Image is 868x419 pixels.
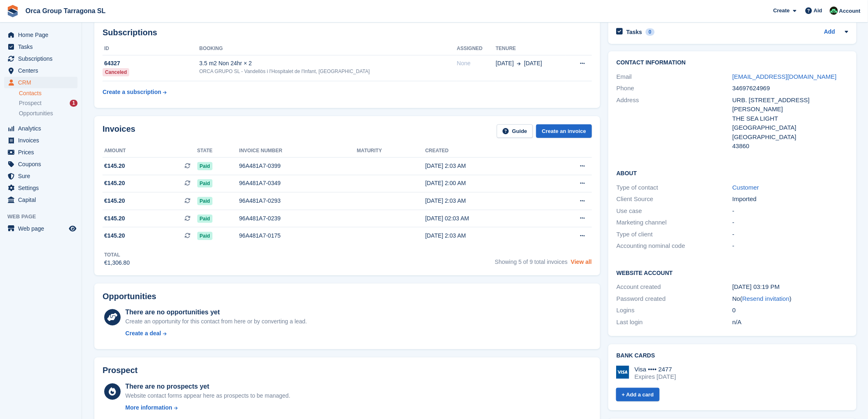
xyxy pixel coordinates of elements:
[425,215,469,222] font: [DATE] 02:03 AM
[4,29,78,41] a: menu
[616,366,629,379] img: Visa Logo
[126,383,210,390] font: There are no prospects yet
[18,149,34,156] font: Prices
[4,182,78,194] a: menu
[496,60,514,66] font: [DATE]
[512,128,527,134] font: Guide
[103,292,156,301] font: Opportunities
[126,309,220,316] font: There are no opportunities yet
[733,307,736,314] font: 0
[733,96,810,113] font: URB. [STREET_ADDRESS][PERSON_NAME]
[617,170,637,176] font: About
[733,85,770,92] font: 34697624969
[104,148,126,153] font: Amount
[824,28,835,35] font: Add
[105,69,127,75] font: Canceled
[18,44,33,50] font: Tasks
[239,215,281,222] font: 96A481A7-0239
[733,318,742,325] font: n/A
[104,259,130,266] font: €1,306.80
[4,65,78,76] a: menu
[126,330,161,337] font: Create a deal
[103,28,157,37] font: Subscriptions
[4,170,78,182] a: menu
[126,392,290,399] font: Website contact forms appear here as prospects to be managed.
[239,148,282,153] font: Invoice number
[18,32,48,38] font: Home Page
[733,283,780,290] font: [DATE] 03:19 PM
[814,7,822,14] font: Aid
[239,232,281,239] font: 96A481A7-0175
[733,115,779,122] font: THE SEA LIGHT
[733,195,757,202] font: Imported
[7,213,36,220] font: Web page
[742,295,790,302] a: Resend invitation
[18,79,31,86] font: CRM
[4,147,78,158] a: menu
[4,223,78,234] a: menu
[830,7,838,15] img: Tania
[197,148,213,153] font: State
[649,29,652,35] font: 0
[104,197,125,204] font: €145.20
[239,180,281,186] font: 96A481A7-0349
[497,124,533,138] a: Guide
[4,53,78,64] a: menu
[733,73,837,80] font: [EMAIL_ADDRESS][DOMAIN_NAME]
[425,148,449,153] font: Created
[617,73,632,80] font: Email
[357,148,382,153] font: Maturity
[103,85,167,100] a: Create a subscription
[104,60,120,66] font: 64327
[18,55,53,62] font: Subscriptions
[200,198,210,204] font: Paid
[542,128,586,134] font: Create an invoice
[733,133,797,140] font: [GEOGRAPHIC_DATA]
[18,161,41,167] font: Coupons
[457,60,471,66] font: None
[773,7,790,14] font: Create
[495,259,567,265] font: Showing 5 of 9 total invoices
[617,59,686,66] font: Contact information
[4,123,78,134] a: menu
[733,184,759,191] a: Customer
[19,99,78,108] a: Prospect 1
[733,231,735,238] font: -
[733,142,750,149] font: 43860
[524,60,542,66] font: [DATE]
[239,163,281,169] font: 96A481A7-0399
[19,110,53,117] font: Opportunities
[104,232,125,239] font: €145.20
[7,5,19,17] img: stora-icon-8386f47178a22dfd0bd8f6a31ec36ba5ce8667c1dd55bd0f319d3a0aa187defe.svg
[425,232,466,239] font: [DATE] 2:03 AM
[22,4,109,18] a: Orca Group Tarragona SL
[104,252,120,258] font: Total
[635,373,676,380] font: Expires [DATE]
[536,124,592,138] a: Create an invoice
[104,215,125,222] font: €145.20
[733,219,735,226] font: -
[4,41,78,53] a: menu
[18,67,38,74] font: Centers
[18,197,36,203] font: Capital
[824,27,835,37] a: Add
[733,124,797,131] font: [GEOGRAPHIC_DATA]
[4,158,78,170] a: menu
[571,259,592,265] a: View all
[617,270,673,276] font: Website account
[733,242,735,249] font: -
[4,194,78,206] a: menu
[635,366,672,373] font: Visa •••• 2477
[425,180,466,186] font: [DATE] 2:00 AM
[839,8,861,14] font: Account
[104,163,125,169] font: €145.20
[18,185,39,191] font: Settings
[199,46,223,51] font: Booking
[617,231,653,238] font: Type of client
[19,90,41,96] font: Contacts
[733,207,735,214] font: -
[199,60,252,66] font: 3.5 m2 Non 24hr × 2
[617,96,639,103] font: Address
